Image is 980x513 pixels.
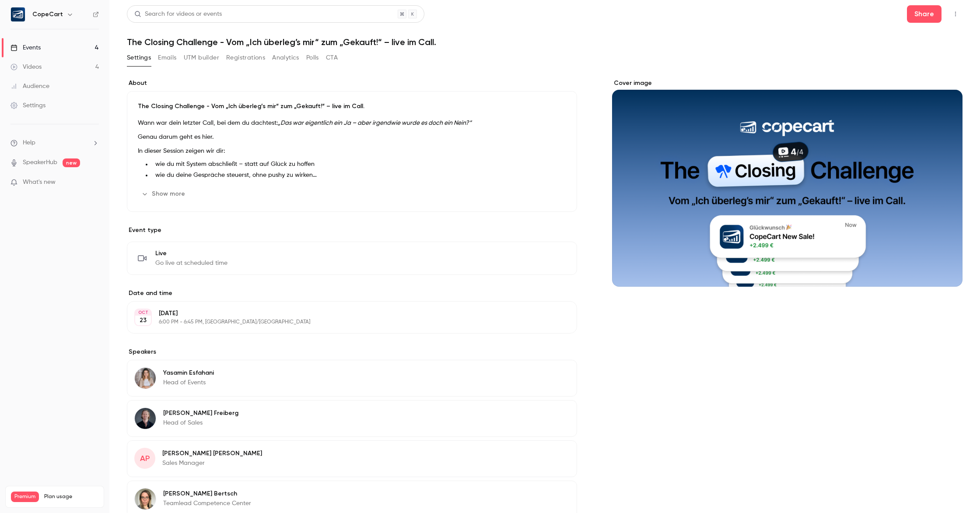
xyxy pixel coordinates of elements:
em: „Das war eigentlich ein Ja – aber irgendwie wurde es doch ein Nein?“ [278,120,472,126]
div: OCT [135,309,151,316]
button: CTA [326,51,338,65]
div: Settings [10,101,45,110]
div: Events [10,43,41,52]
p: Teamlead Competence Center [163,499,251,508]
div: AP[PERSON_NAME] [PERSON_NAME]Sales Manager [127,440,577,477]
button: Emails [158,51,176,65]
button: Analytics [272,51,299,65]
p: Event type [127,226,577,235]
h1: The Closing Challenge - Vom „Ich überleg’s mir“ zum „Gekauft!“ – live im Call. [127,37,962,47]
span: Plan usage [44,493,98,500]
button: UTM builder [184,51,219,65]
div: Nils Freiberg[PERSON_NAME] FreibergHead of Sales [127,400,577,437]
p: [DATE] [159,309,531,318]
button: Polls [306,51,319,65]
span: AP [140,453,150,464]
p: Genau darum geht es hier. [138,132,566,142]
button: Share [907,5,941,23]
p: [PERSON_NAME] Bertsch [163,489,251,498]
p: Yasamin Esfahani [163,369,214,377]
span: Help [23,138,35,148]
p: Sales Manager [162,459,262,467]
p: Head of Sales [163,418,238,427]
button: Registrations [226,51,265,65]
label: About [127,79,577,88]
label: Date and time [127,289,577,298]
p: [PERSON_NAME] [PERSON_NAME] [162,449,262,458]
div: Audience [10,82,49,91]
span: Live [155,249,227,258]
li: wie du mit System abschließt – statt auf Glück zu hoffen [152,160,566,169]
p: Wann war dein letzter Call, bei dem du dachtest: [138,118,566,128]
label: Speakers [127,348,577,356]
h6: CopeCart [32,10,63,19]
div: Yasamin EsfahaniYasamin EsfahaniHead of Events [127,360,577,397]
li: wie du deine Gespräche steuerst, ohne pushy zu wirken [152,171,566,180]
img: Yasamin Esfahani [135,368,156,389]
p: The Closing Challenge - Vom „Ich überleg’s mir“ zum „Gekauft!“ – live im Call. [138,102,566,111]
span: Go live at scheduled time [155,259,227,267]
span: new [63,158,80,167]
section: Cover image [612,79,962,287]
img: Anne Bertsch [135,488,156,509]
button: Show more [138,187,190,201]
img: CopeCart [11,7,25,21]
p: In dieser Session zeigen wir dir: [138,146,566,156]
p: 23 [140,316,147,325]
span: What's new [23,178,56,187]
div: Search for videos or events [134,10,222,19]
label: Cover image [612,79,962,88]
button: Settings [127,51,151,65]
li: help-dropdown-opener [10,138,99,148]
a: SpeakerHub [23,158,57,167]
p: Head of Events [163,378,214,387]
div: Videos [10,63,42,71]
span: Premium [11,492,39,502]
img: Nils Freiberg [135,408,156,429]
p: 6:00 PM - 6:45 PM, [GEOGRAPHIC_DATA]/[GEOGRAPHIC_DATA] [159,319,531,326]
p: [PERSON_NAME] Freiberg [163,409,238,418]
